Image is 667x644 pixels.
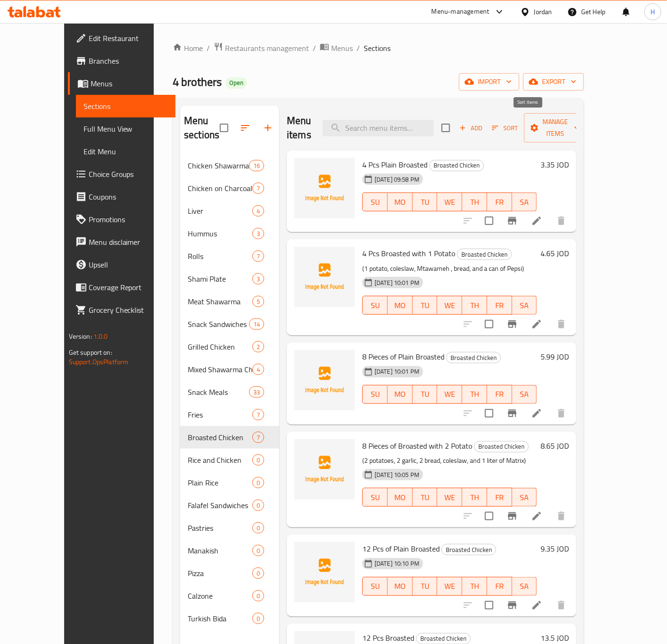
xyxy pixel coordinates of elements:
[413,488,438,507] button: TU
[250,161,264,170] span: 16
[516,299,534,312] span: SA
[68,50,175,72] a: Branches
[441,491,459,504] span: WE
[188,522,252,534] span: Pastries
[180,607,279,630] div: Turkish Bida0
[252,228,264,239] div: items
[541,350,569,363] h6: 5.99 JOD
[430,160,484,171] span: Broasted Chicken
[253,275,264,284] span: 3
[287,114,311,142] h2: Menu items
[362,488,388,507] button: SU
[323,120,434,136] input: search
[76,95,175,117] a: Sections
[83,123,168,134] span: Full Menu View
[362,192,388,211] button: SU
[516,195,534,209] span: SA
[462,385,487,404] button: TH
[462,488,487,507] button: TH
[437,296,462,315] button: WE
[459,73,519,91] button: import
[188,273,252,284] div: Shami Plate
[225,77,247,89] div: Open
[180,245,279,268] div: Rolls7
[89,55,168,67] span: Branches
[188,318,249,330] span: Snack Sandwiches
[89,214,168,225] span: Promotions
[188,183,252,194] span: Chicken on Charcoal
[331,42,353,54] span: Menus
[371,278,423,287] span: [DATE] 10:01 PM
[252,545,264,556] div: items
[516,491,534,504] span: SA
[188,409,252,420] div: Fries
[475,441,528,452] span: Broasted Chicken
[437,192,462,211] button: WE
[491,195,509,209] span: FR
[188,341,252,352] span: Grilled Chicken
[252,590,264,602] div: items
[188,477,252,488] div: Plain Rice
[417,633,470,644] span: Broasted Chicken
[257,117,279,139] button: Add section
[253,343,264,351] span: 2
[466,387,484,401] span: TH
[68,27,175,50] a: Edit Restaurant
[252,613,264,624] div: items
[442,544,496,555] div: Broasted Chicken
[188,545,252,556] span: Manakish
[252,409,264,420] div: items
[413,192,438,211] button: TU
[437,577,462,596] button: WE
[93,330,108,343] span: 1.0.0
[512,192,537,211] button: SA
[357,42,360,54] li: /
[188,251,252,262] div: Rolls
[252,568,264,579] div: items
[188,205,252,217] span: Liver
[188,160,249,171] span: Chicken Shawarma
[523,73,584,91] button: export
[225,79,247,87] span: Open
[362,577,388,596] button: SU
[531,510,542,522] a: Edit menu item
[501,594,524,617] button: Branch-specific-item
[417,491,434,504] span: TU
[252,477,264,488] div: items
[180,562,279,585] div: Pizza0
[531,76,576,88] span: export
[294,350,355,410] img: 8 Pieces of Plain Broasted
[388,488,413,507] button: MO
[234,117,257,139] span: Sort sections
[417,195,434,209] span: TU
[479,403,499,423] span: Select to update
[180,154,279,177] div: Chicken Shawarma16
[413,577,438,596] button: TU
[417,579,434,593] span: TU
[362,350,444,364] span: 8 Pieces of Plain Broasted
[253,252,264,261] span: 7
[362,439,472,453] span: 8 Pieces of Broasted with 2 Potato
[180,358,279,381] div: Mixed Shawarma Chicken And Meat Shawarma Pieces4
[252,273,264,284] div: items
[253,297,264,306] span: 5
[68,163,175,185] a: Choice Groups
[214,42,309,54] a: Restaurants management
[83,100,168,112] span: Sections
[68,72,175,95] a: Menus
[362,296,388,315] button: SU
[252,454,264,466] div: items
[531,600,542,611] a: Edit menu item
[458,249,511,260] span: Broasted Chicken
[89,236,168,248] span: Menu disclaimer
[490,121,520,135] button: Sort
[550,402,573,425] button: delete
[180,471,279,494] div: Plain Rice0
[534,7,552,17] div: Jordan
[188,590,252,602] span: Calzone
[392,387,409,401] span: MO
[188,568,252,579] span: Pizza
[532,116,580,140] span: Manage items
